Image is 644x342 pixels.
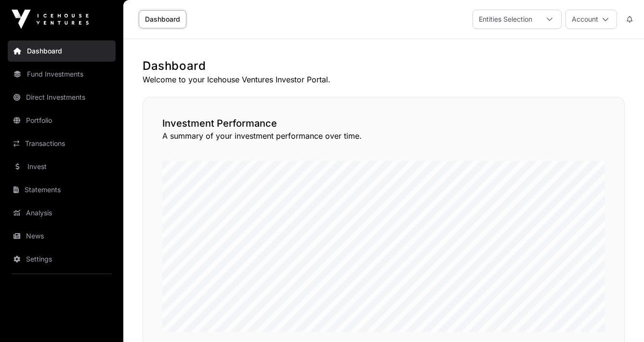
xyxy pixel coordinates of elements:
a: News [8,225,116,247]
a: Portfolio [8,110,116,131]
button: Account [565,10,617,29]
a: Transactions [8,133,116,154]
a: Dashboard [8,40,116,62]
h2: Investment Performance [162,117,605,130]
a: Dashboard [139,10,186,28]
a: Analysis [8,202,116,224]
a: Invest [8,156,116,177]
a: Statements [8,179,116,200]
p: A summary of your investment performance over time. [162,130,605,142]
p: Welcome to your Icehouse Ventures Investor Portal. [143,74,625,85]
img: Icehouse Ventures Logo [12,10,89,29]
a: Fund Investments [8,64,116,85]
div: Entities Selection [473,10,538,28]
h1: Dashboard [143,58,625,74]
a: Settings [8,249,116,270]
a: Direct Investments [8,87,116,108]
